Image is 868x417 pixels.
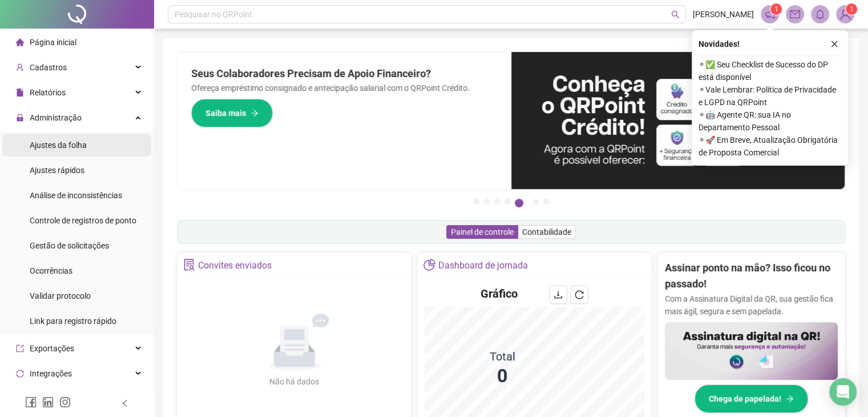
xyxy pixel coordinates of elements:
span: Cadastros [30,63,67,72]
span: Contabilidade [522,227,571,236]
button: 1 [474,199,479,205]
button: 7 [543,199,549,205]
h2: Assinar ponto na mão? Isso ficou no passado! [665,260,838,292]
button: Chega de papelada! [695,384,808,413]
sup: Atualize o seu contato no menu Meus Dados [846,3,857,15]
span: left [121,399,129,407]
span: bell [815,9,825,19]
span: Ajustes rápidos [30,166,84,175]
span: close [830,40,838,48]
button: Saiba mais [191,99,273,127]
span: Painel de controle [451,227,514,236]
span: search [671,10,680,19]
span: Análise de inconsistências [30,191,122,200]
span: [PERSON_NAME] [693,8,754,21]
span: notification [765,9,775,19]
span: arrow-right [251,109,259,117]
div: Convites enviados [198,256,272,275]
span: Controle de registros de ponto [30,216,136,225]
div: Dashboard de jornada [438,256,528,275]
span: home [16,38,24,46]
span: Página inicial [30,38,76,47]
button: 3 [494,199,500,205]
span: mail [790,9,800,19]
span: Relatórios [30,88,66,97]
button: 5 [515,199,523,207]
span: reload [575,290,584,299]
span: 1 [774,5,778,13]
span: download [554,290,563,299]
span: user-add [16,63,24,71]
p: Ofereça empréstimo consignado e antecipação salarial com o QRPoint Crédito. [191,82,498,94]
div: Não há dados [242,375,347,388]
div: Open Intercom Messenger [829,378,857,406]
span: pie-chart [423,259,435,271]
span: Novidades ! [699,38,740,50]
span: Ajustes da folha [30,141,87,150]
img: 94488 [837,6,854,23]
span: Administração [30,113,82,122]
span: facebook [25,396,37,408]
span: Chega de papelada! [709,392,781,405]
span: ⚬ 🚀 Em Breve, Atualização Obrigatória de Proposta Comercial [699,134,841,159]
span: sync [16,370,24,378]
p: Com a Assinatura Digital da QR, sua gestão fica mais ágil, segura e sem papelada. [665,292,838,318]
h4: Gráfico [481,286,518,302]
span: lock [16,114,24,122]
sup: 1 [770,3,782,15]
span: ⚬ 🤖 Agente QR: sua IA no Departamento Pessoal [699,109,841,134]
span: instagram [59,396,71,408]
span: Link para registro rápido [30,316,116,326]
span: arrow-right [786,395,794,403]
img: banner%2F02c71560-61a6-44d4-94b9-c8ab97240462.png [665,322,838,380]
span: ⚬ Vale Lembrar: Política de Privacidade e LGPD na QRPoint [699,83,841,109]
span: Validar protocolo [30,291,91,300]
span: file [16,89,24,97]
span: Ocorrências [30,266,72,275]
span: Exportações [30,344,74,353]
span: 1 [850,5,854,13]
button: 2 [484,199,490,205]
span: linkedin [42,396,54,408]
h2: Seus Colaboradores Precisam de Apoio Financeiro? [191,66,498,82]
img: banner%2F11e687cd-1386-4cbd-b13b-7bd81425532d.png [511,52,845,189]
span: Saiba mais [205,107,246,119]
span: Gestão de solicitações [30,241,109,250]
button: 4 [504,199,510,205]
span: Integrações [30,369,72,378]
span: solution [183,259,195,271]
button: 6 [533,199,539,205]
span: export [16,344,24,352]
span: ⚬ ✅ Seu Checklist de Sucesso do DP está disponível [699,58,841,83]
